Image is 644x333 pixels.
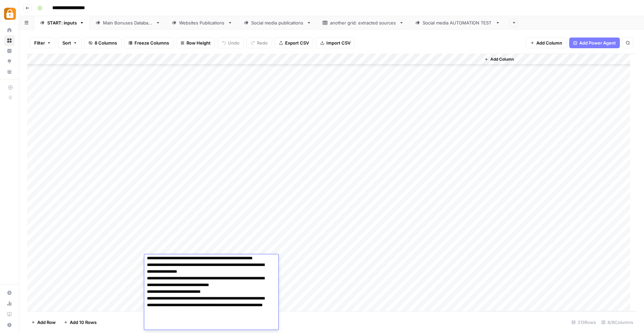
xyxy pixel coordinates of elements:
a: Home [4,25,15,36]
button: Undo [218,38,244,48]
span: Row Height [186,40,211,46]
button: Sort [58,38,82,48]
span: 8 Columns [95,40,117,46]
a: Websites Publications [166,16,238,29]
a: START: inputs [34,16,90,29]
a: Browse [4,35,15,46]
span: Import CSV [326,40,351,46]
button: Row Height [176,38,215,48]
div: Social media publications [251,19,304,26]
a: Main Bonuses Database [90,16,166,29]
span: Undo [228,40,239,46]
button: Add Power Agent [569,38,620,48]
button: Workspace: Adzz [4,5,15,22]
a: Social media AUTOMATION TEST [410,16,506,29]
a: Opportunities [4,56,15,67]
button: Help + Support [4,320,15,330]
a: Learning Hub [4,309,15,320]
button: Add Column [482,55,517,64]
div: Websites Publications [179,19,225,26]
button: Add Column [526,38,567,48]
button: Redo [247,38,272,48]
button: Import CSV [316,38,355,48]
button: Add Row [27,317,60,328]
a: Social media publications [238,16,317,29]
span: Export CSV [285,40,309,46]
a: another grid: extracted sources [317,16,410,29]
button: Filter [30,38,55,48]
span: Filter [34,40,45,46]
button: 8 Columns [84,38,121,48]
a: Insights [4,46,15,56]
span: Add Row [37,319,56,326]
span: Redo [257,40,268,46]
div: 8/8 Columns [599,317,636,328]
a: Settings [4,287,15,298]
span: Add Column [490,56,514,62]
button: Add 10 Rows [60,317,101,328]
span: Add Power Agent [579,40,616,46]
div: START: inputs [47,19,77,26]
div: Main Bonuses Database [103,19,153,26]
button: Freeze Columns [124,38,173,48]
img: Adzz Logo [4,8,16,20]
div: another grid: extracted sources [330,19,396,26]
span: Sort [62,40,71,46]
span: Add 10 Rows [70,319,97,326]
a: Your Data [4,66,15,77]
span: Freeze Columns [135,40,169,46]
div: Social media AUTOMATION TEST [423,19,493,26]
div: 213 Rows [569,317,599,328]
button: Export CSV [275,38,313,48]
a: Usage [4,298,15,309]
span: Add Column [536,40,562,46]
